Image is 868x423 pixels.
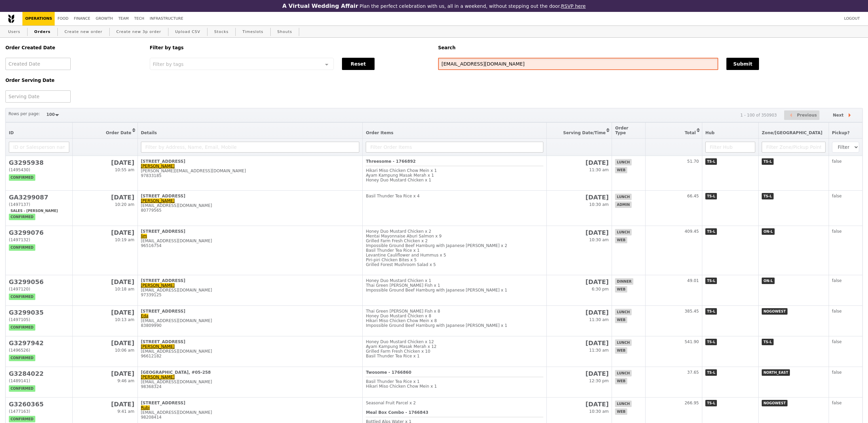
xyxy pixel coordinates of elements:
[832,130,850,135] span: Pickup?
[8,14,14,23] img: Grain logo
[589,317,609,322] span: 11:30 am
[615,347,627,354] span: web
[141,142,360,153] input: Filter by Address, Name, Email, Mobile
[366,248,543,253] div: Basil Thunder Tea Rice x 1
[366,288,543,293] div: Impossible Ground Beef Hamburg with Japanese [PERSON_NAME] x 1
[76,229,134,236] h2: [DATE]
[9,194,69,201] h2: GA3299087
[615,317,627,323] span: web
[615,237,627,243] span: web
[275,26,295,38] a: Shouts
[9,317,69,322] div: (1497105)
[726,58,759,70] button: Submit
[589,168,609,172] span: 11:30 am
[115,168,134,172] span: 10:55 am
[762,369,790,376] span: NORTH_EAST
[366,194,543,198] div: Basil Thunder Tea Rice x 4
[141,164,175,169] a: [PERSON_NAME]
[141,401,360,405] div: [STREET_ADDRESS]
[141,405,150,410] a: Rubi
[141,344,175,349] a: [PERSON_NAME]
[615,408,627,415] span: web
[141,169,360,173] div: [PERSON_NAME][EMAIL_ADDRESS][DOMAIN_NAME]
[615,378,627,384] span: web
[366,278,543,283] div: Honey Duo Mustard Chicken x 1
[141,349,360,354] div: [EMAIL_ADDRESS][DOMAIN_NAME]
[240,26,266,38] a: Timeslots
[115,12,131,25] a: Team
[366,318,543,323] div: Hikari Miso Chicken Chow Mein x 8
[9,142,69,153] input: ID or Salesperson name
[9,287,69,292] div: (1497120)
[550,278,609,285] h2: [DATE]
[762,228,774,235] span: ON-L
[366,323,543,328] div: Impossible Ground Beef Hamburg with Japanese [PERSON_NAME] x 1
[115,237,134,242] span: 10:19 am
[366,243,543,248] div: Impossible Ground Beef Hamburg with Japanese [PERSON_NAME] x 2
[9,416,35,422] span: confirmed
[550,309,609,316] h2: [DATE]
[550,339,609,347] h2: [DATE]
[141,243,360,248] div: 96516754
[115,287,134,292] span: 10:18 am
[366,130,393,135] span: Order Items
[141,309,360,314] div: [STREET_ADDRESS]
[9,294,35,300] span: confirmed
[589,237,609,242] span: 10:30 am
[589,378,609,383] span: 12:30 pm
[366,229,543,234] div: Honey Duo Mustard Chicken x 2
[685,309,699,314] span: 385.45
[762,158,774,165] span: TS-L
[147,12,186,25] a: Infrastructure
[141,318,360,323] div: [EMAIL_ADDRESS][DOMAIN_NAME]
[141,339,360,344] div: [STREET_ADDRESS]
[705,142,755,153] input: Filter Hub
[9,348,69,353] div: (1496526)
[141,194,360,198] div: [STREET_ADDRESS]
[705,278,717,284] span: TS-L
[685,401,699,405] span: 266.95
[705,339,717,345] span: TS-L
[5,45,142,50] h5: Order Created Date
[827,110,860,120] button: Next
[55,12,71,25] a: Food
[141,198,175,203] a: [PERSON_NAME]
[93,12,116,25] a: Growth
[9,159,69,166] h2: G3295938
[366,344,543,349] div: Ayam Kampung Masak Merah x 12
[115,202,134,207] span: 10:20 am
[615,286,627,293] span: web
[8,110,40,117] label: Rows per page:
[117,409,134,414] span: 9:41 am
[76,159,134,166] h2: [DATE]
[141,208,360,213] div: 80779565
[9,378,69,383] div: (1489141)
[366,173,434,178] span: Ayam Kampung Masak Merah x 1
[705,158,717,165] span: TS-L
[366,253,543,258] div: Levantine Cauliflower and Hummus x 5
[9,237,69,242] div: (1497132)
[550,401,609,408] h2: [DATE]
[141,288,360,293] div: [EMAIL_ADDRESS][DOMAIN_NAME]
[705,193,717,199] span: TS-L
[687,370,699,375] span: 37.65
[832,278,842,283] span: false
[366,354,543,358] div: Basil Thunder Tea Rice x 1
[705,308,717,315] span: TS-L
[282,3,358,9] h3: A Virtual Wedding Affair
[5,58,71,70] input: Created Date
[615,229,631,235] span: lunch
[762,130,822,135] span: Zone/[GEOGRAPHIC_DATA]
[685,339,699,344] span: 541.90
[615,401,631,407] span: lunch
[762,193,774,199] span: TS-L
[141,130,157,135] span: Details
[615,159,631,165] span: lunch
[366,168,437,173] span: Hikari Miso Chicken Chow Mein x 1
[550,194,609,201] h2: [DATE]
[366,410,428,415] b: Meal Box Combo - 1766843
[366,349,543,354] div: Grilled Farm Fresh Chicken x 10
[9,202,69,207] div: (1497137)
[117,378,134,383] span: 9:46 am
[550,229,609,236] h2: [DATE]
